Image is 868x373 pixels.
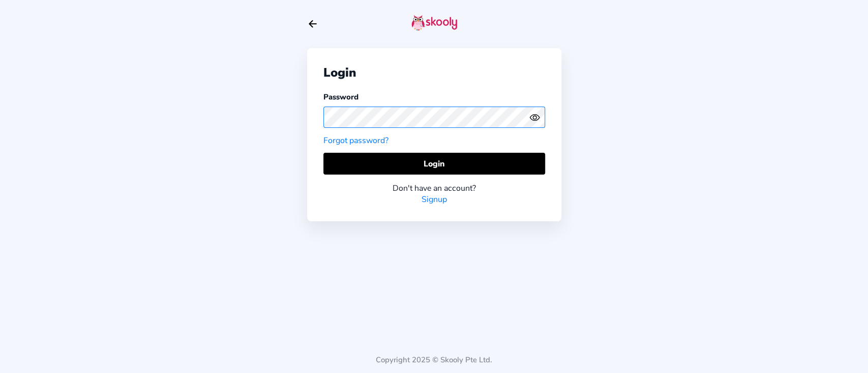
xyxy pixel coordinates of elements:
a: Forgot password? [323,135,388,146]
div: Login [323,64,545,81]
label: Password [323,92,358,102]
div: Don't have an account? [323,183,545,194]
button: Login [323,153,545,175]
a: Signup [422,194,447,205]
ion-icon: eye outline [529,112,540,123]
button: arrow back outline [307,18,318,29]
button: eye outlineeye off outline [529,112,545,123]
img: skooly-logo.png [411,15,457,31]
